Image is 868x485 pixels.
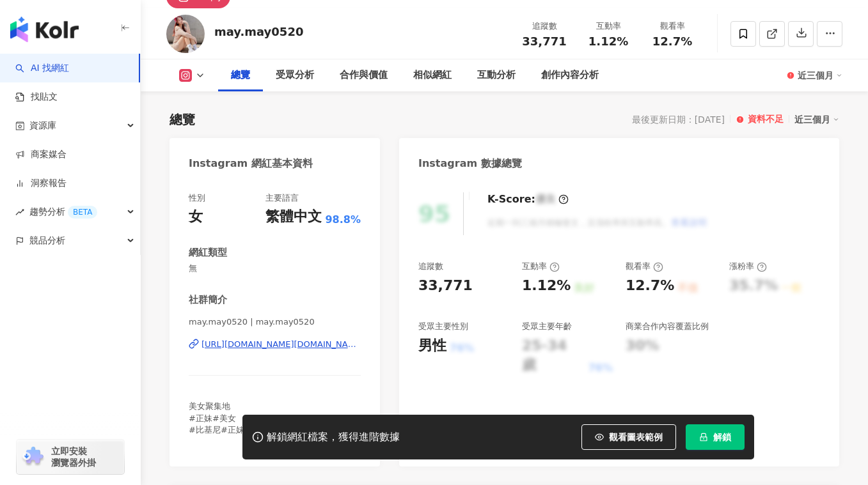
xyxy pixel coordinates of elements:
[413,68,452,83] div: 相似網紅
[15,62,69,75] a: searchAI 找網紅
[189,316,361,328] span: may.may0520 | may.may0520
[522,321,572,332] div: 受眾主要年齡
[189,293,227,307] div: 社群簡介
[231,68,250,83] div: 總覽
[10,17,79,42] img: logo
[713,432,731,442] span: 解鎖
[29,197,97,226] span: 趨勢分析
[418,276,473,296] div: 33,771
[340,68,388,83] div: 合作與價值
[520,20,569,33] div: 追蹤數
[189,192,205,204] div: 性別
[265,192,299,204] div: 主要語言
[170,111,195,128] div: 總覽
[166,15,205,53] img: KOL Avatar
[477,68,516,83] div: 互動分析
[29,226,65,255] span: 競品分析
[29,111,56,140] span: 資源庫
[798,65,842,86] div: 近三個月
[588,35,628,48] span: 1.12%
[522,35,566,48] span: 33,771
[487,192,569,206] div: K-Score :
[522,261,560,272] div: 互動率
[729,261,767,272] div: 漲粉率
[189,339,361,350] a: [URL][DOMAIN_NAME][DOMAIN_NAME]
[418,157,522,171] div: Instagram 數據總覽
[626,276,674,296] div: 12.7%
[418,321,468,332] div: 受眾主要性別
[584,20,633,33] div: 互動率
[699,433,708,442] span: lock
[609,432,663,442] span: 觀看圖表範例
[626,261,663,272] div: 觀看率
[15,91,58,104] a: 找貼文
[189,263,361,274] span: 無
[652,35,692,48] span: 12.7%
[201,339,361,350] div: [URL][DOMAIN_NAME][DOMAIN_NAME]
[15,148,67,161] a: 商案媒合
[68,206,97,219] div: BETA
[541,68,599,83] div: 創作內容分析
[418,261,443,272] div: 追蹤數
[748,113,784,126] div: 資料不足
[20,447,45,467] img: chrome extension
[15,208,24,217] span: rise
[267,431,400,444] div: 解鎖網紅檔案，獲得進階數據
[632,114,725,125] div: 最後更新日期：[DATE]
[686,424,745,450] button: 解鎖
[15,177,67,190] a: 洞察報告
[189,207,203,227] div: 女
[581,424,676,450] button: 觀看圖表範例
[626,321,709,332] div: 商業合作內容覆蓋比例
[522,276,571,296] div: 1.12%
[648,20,697,33] div: 觀看率
[189,246,227,259] div: 網紅類型
[214,24,303,40] div: may.may0520
[189,157,313,171] div: Instagram 網紅基本資料
[17,440,124,474] a: chrome extension立即安裝 瀏覽器外掛
[276,68,314,83] div: 受眾分析
[325,213,361,227] span: 98.8%
[51,445,96,468] span: 立即安裝 瀏覽器外掛
[794,111,839,128] div: 近三個月
[265,207,322,227] div: 繁體中文
[418,336,446,356] div: 男性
